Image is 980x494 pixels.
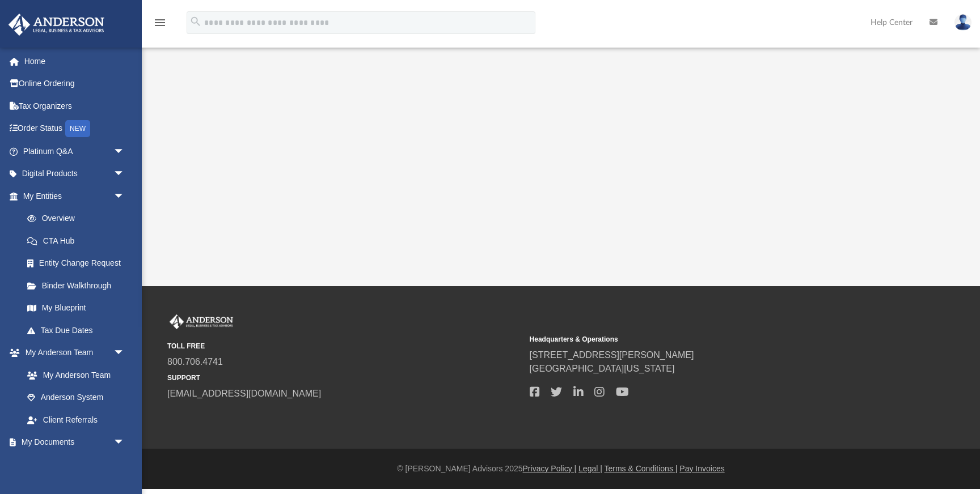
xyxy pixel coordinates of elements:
[113,342,136,365] span: arrow_drop_down
[954,14,971,31] img: User Pic
[8,50,142,73] a: Home
[16,274,142,297] a: Binder Walkthrough
[167,357,223,367] a: 800.706.4741
[8,342,136,364] a: My Anderson Teamarrow_drop_down
[8,140,142,163] a: Platinum Q&Aarrow_drop_down
[167,389,321,398] a: [EMAIL_ADDRESS][DOMAIN_NAME]
[16,319,142,342] a: Tax Due Dates
[113,140,136,163] span: arrow_drop_down
[8,431,136,454] a: My Documentsarrow_drop_down
[8,73,142,95] a: Online Ordering
[153,16,167,29] i: menu
[142,463,980,475] div: © [PERSON_NAME] Advisors 2025
[113,185,136,208] span: arrow_drop_down
[530,364,675,373] a: [GEOGRAPHIC_DATA][US_STATE]
[16,252,142,275] a: Entity Change Request
[113,431,136,454] span: arrow_drop_down
[65,120,90,137] div: NEW
[16,453,130,476] a: Box
[167,314,235,329] img: Anderson Advisors Platinum Portal
[530,350,694,360] a: [STREET_ADDRESS][PERSON_NAME]
[16,364,130,386] a: My Anderson Team
[679,464,724,473] a: Pay Invoices
[16,207,142,230] a: Overview
[16,229,142,252] a: CTA Hub
[8,117,142,140] a: Order StatusNEW
[113,163,136,186] span: arrow_drop_down
[167,373,522,383] small: SUPPORT
[153,22,167,29] a: menu
[578,464,602,473] a: Legal |
[530,334,884,344] small: Headquarters & Operations
[8,185,142,207] a: My Entitiesarrow_drop_down
[189,15,202,28] i: search
[523,464,577,473] a: Privacy Policy |
[16,297,136,320] a: My Blueprint
[16,408,136,431] a: Client Referrals
[167,341,522,351] small: TOLL FREE
[605,464,678,473] a: Terms & Conditions |
[8,95,142,117] a: Tax Organizers
[5,14,108,36] img: Anderson Advisors Platinum Portal
[16,386,136,409] a: Anderson System
[8,163,142,185] a: Digital Productsarrow_drop_down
